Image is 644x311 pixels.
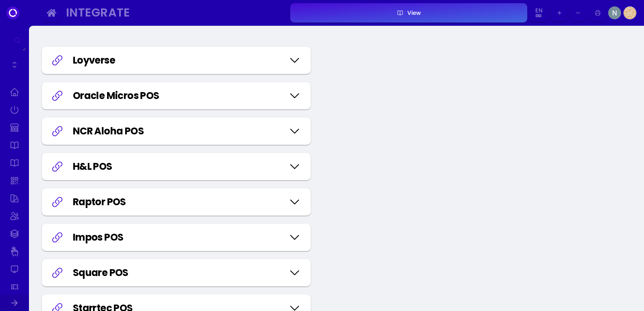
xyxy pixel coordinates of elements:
button: Integrate [63,4,288,22]
div: Loyverse [73,53,284,68]
div: Raptor POS [73,195,284,209]
img: Image [623,6,636,19]
img: Image [608,6,621,19]
div: Oracle Micros POS [73,89,284,103]
button: View [290,3,527,23]
div: H&L POS [73,159,284,174]
div: Square POS [73,266,284,280]
div: Integrate [66,8,280,17]
div: View [403,10,421,16]
div: Impos POS [73,230,284,245]
div: NCR Aloha POS [73,124,284,138]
